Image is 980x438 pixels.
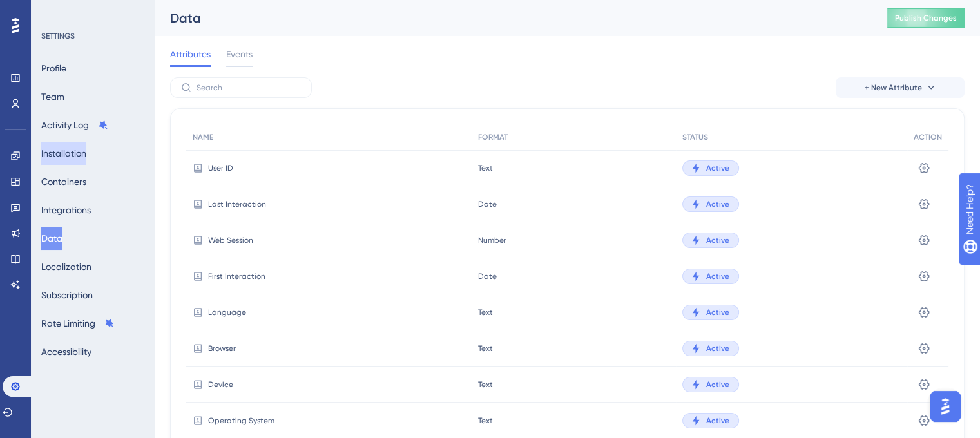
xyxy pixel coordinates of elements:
span: Need Help? [30,3,81,19]
span: Date [478,199,497,209]
span: STATUS [682,132,708,142]
span: Active [706,343,729,354]
span: Text [478,163,493,173]
div: SETTINGS [41,31,146,41]
span: Active [706,307,729,318]
span: NAME [193,132,213,142]
span: Web Session [208,235,253,245]
span: Active [706,415,729,426]
button: Installation [41,142,86,165]
span: First Interaction [208,271,265,281]
span: Attributes [170,46,211,62]
iframe: UserGuiding AI Assistant Launcher [926,387,965,426]
button: Subscription [41,283,93,307]
span: ACTION [914,132,942,142]
button: Rate Limiting [41,312,115,335]
span: Text [478,307,493,318]
button: Integrations [41,198,91,222]
button: Containers [41,170,86,193]
button: Localization [41,255,91,278]
button: Activity Log [41,113,108,137]
span: Language [208,307,246,318]
span: Publish Changes [895,13,957,23]
input: Search [197,83,301,92]
span: Operating System [208,415,274,426]
button: Accessibility [41,340,91,363]
span: Text [478,415,493,426]
span: Text [478,343,493,354]
button: Profile [41,57,66,80]
span: Date [478,271,497,281]
button: Data [41,227,62,250]
span: Active [706,379,729,390]
span: Last Interaction [208,199,266,209]
div: Data [170,9,855,27]
span: Active [706,163,729,173]
button: Team [41,85,64,108]
button: + New Attribute [836,77,965,98]
span: + New Attribute [865,82,922,93]
span: Text [478,379,493,390]
span: Browser [208,343,236,354]
span: Active [706,199,729,209]
span: Number [478,235,506,245]
span: User ID [208,163,233,173]
span: Device [208,379,233,390]
span: Events [226,46,253,62]
span: FORMAT [478,132,508,142]
button: Publish Changes [887,8,965,28]
span: Active [706,271,729,281]
span: Active [706,235,729,245]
